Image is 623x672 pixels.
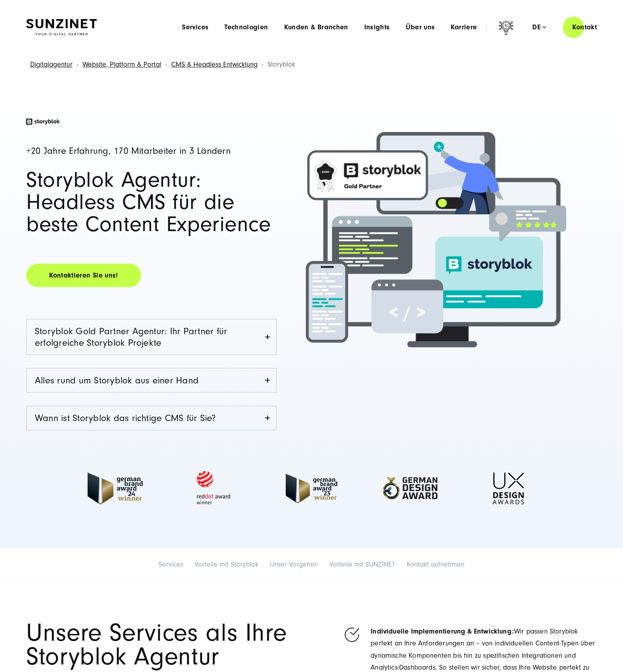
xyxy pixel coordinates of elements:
a: Kontaktieren Sie uns! [26,264,141,287]
a: Vorteile mit Storyblok [195,560,258,569]
strong: Individuelle Implementierung & Entwicklung: [371,627,514,636]
a: Storyblok Gold Partner Agentur: Ihr Partner für erfolgreiche Storyblok Projekte [27,320,276,354]
a: Kunden & Branchen [284,23,348,31]
img: SUNZINET Full Service Digital Agentur [26,19,97,36]
a: CMS & Headless Entwicklung [171,60,258,69]
a: Vorteile mit SUNZINET [329,560,395,569]
img: UX Design Awards - zertifizierte storyblok Agentur - Storyblok partner Agentur SUNZINET [469,464,547,513]
img: Storyblok Logo Schwarz [26,119,60,126]
a: Services [182,23,208,31]
img: German-Design-Award - zertifizierte storyblok Agentur - Storyblok partner Agentur SUNZINET [371,472,449,505]
a: Digitalagentur [30,60,73,69]
a: Insights [364,23,390,31]
a: Services [159,560,183,569]
span: Storyblok [268,60,295,69]
img: German-Brand-Award-2024 winner - zertifizierte storyblok Agentur - Storyblok partner Agentur SUNZ... [76,466,154,511]
a: Kontakt [563,16,606,38]
a: Wann ist Storyblok das richtige CMS für Sie? [27,406,276,430]
h4: +20 Jahre Erfahrung, 170 Mitarbeiter in 3 Ländern [26,146,277,156]
div: de [532,23,546,31]
img: German Brand Award 2023 Winner - zertifizierte storyblok Agentur - Storyblok partner Agentur SUNZ... [272,466,351,511]
a: Unser Vorgehen [270,560,318,569]
a: Kontakt aufnehmen [407,560,464,569]
a: Technologien [224,23,268,31]
h1: Unsere Services als Ihre Storyblok Agentur [26,621,306,669]
h1: Storyblok Agentur: Headless CMS für die beste Content Experience [26,169,277,235]
a: Alles rund um Storyblok aus einer Hand [27,369,276,392]
img: Red Dot Award winner - zertifizierte storyblok Agentur - Storyblok partner Agentur SUNZINET [174,464,252,513]
a: Karriere [451,23,477,31]
img: Storyblok Agentur SUNZINET [286,109,588,379]
a: Website, Platform & Portal [82,60,161,69]
a: Über uns [406,23,435,31]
